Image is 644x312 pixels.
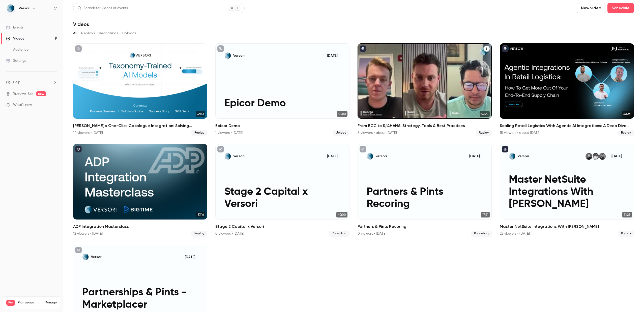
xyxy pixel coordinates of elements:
[358,123,492,129] h2: From ECC to S/4HANA: Strategy, Tools & Best Practices
[215,231,244,236] div: 0 viewers • [DATE]
[99,29,118,37] button: Recordings
[182,254,198,260] span: [DATE]
[191,130,207,136] span: Replay
[45,301,57,305] a: Manage
[82,254,89,260] img: Partnerships & Pints - Marketplacer
[233,154,245,159] p: Versori
[367,186,483,210] p: Partners & Pints Recoring
[73,43,207,136] a: 33:51[PERSON_NAME]’s One-Click Catalogue Integration: Solving Marketplace Data Challenges at Scal...
[6,4,14,12] img: Versori
[607,3,634,13] button: Schedule
[509,153,516,160] img: Master NetSuite Integrations With Versori
[586,153,592,160] img: George Goodfellow
[18,301,42,305] span: Plan usage
[375,154,387,159] p: Versori
[196,212,205,217] span: 37:16
[324,153,340,160] span: [DATE]
[592,153,599,160] img: Sean Brown
[73,224,207,230] h2: ADP Integration Masterclass
[622,212,632,217] span: 31:28
[471,231,492,237] span: Recording
[215,123,349,129] h2: Epicor Demo
[502,146,508,152] button: published
[13,102,32,108] span: What's new
[75,146,82,152] button: published
[73,43,207,136] li: Versori’s One-Click Catalogue Integration: Solving Marketplace Data Challenges at Scale
[476,130,492,136] span: Replay
[360,146,366,152] button: unpublished
[73,3,634,309] section: Videos
[509,174,625,210] p: Master NetSuite Integrations With [PERSON_NAME]
[196,111,205,117] span: 33:51
[224,153,231,160] img: Stage 2 Capital x Versori
[224,186,340,210] p: Stage 2 Capital x Versori
[6,47,28,52] div: Audience
[13,91,33,96] a: SpeakerHub
[191,231,207,237] span: Replay
[358,144,492,236] li: Partners & Pints Recoring
[6,80,57,85] li: help-dropdown-opener
[518,154,529,159] p: Versori
[500,130,540,135] div: 15 viewers • about [DATE]
[36,91,46,96] span: new
[618,130,634,136] span: Replay
[224,52,231,59] img: Epicor Demo
[500,231,530,236] div: 22 viewers • [DATE]
[215,43,349,136] li: Epicor Demo
[500,123,634,129] h2: Scaling Retail Logistics With Agentic AI Integrations: A Deep Dive With J&J Global
[6,300,15,306] span: Pro
[73,231,103,236] div: 12 viewers • [DATE]
[622,111,632,117] span: 37:06
[367,153,373,160] img: Partners & Pints Recoring
[502,45,508,52] button: published
[358,130,397,135] div: 6 viewers • about [DATE]
[73,123,207,129] h2: [PERSON_NAME]’s One-Click Catalogue Integration: Solving Marketplace Data Challenges at Scale
[358,43,492,136] a: 42:22From ECC to S/4HANA: Strategy, Tools & Best Practices6 viewers • about [DATE]Replay
[215,144,349,236] a: Stage 2 Capital x VersoriVersori[DATE]Stage 2 Capital x Versori49:00Stage 2 Capital x Versori0 vi...
[358,43,492,136] li: From ECC to S/4HANA: Strategy, Tools & Best Practices
[77,6,128,11] div: Search for videos or events
[217,146,224,152] button: unpublished
[618,231,634,237] span: Replay
[73,29,77,37] button: All
[215,144,349,236] li: Stage 2 Capital x Versori
[337,111,347,117] span: 04:10
[500,144,634,236] li: Master NetSuite Integrations With Versori
[608,153,625,160] span: [DATE]
[73,130,103,135] div: 14 viewers • [DATE]
[215,224,349,230] h2: Stage 2 Capital x Versori
[122,29,136,37] button: Uploads
[500,144,634,236] a: Master NetSuite Integrations With VersoriVersoriMaureen JohnsonSean BrownGeorge Goodfellow[DATE]M...
[481,212,490,217] span: 17:51
[466,153,483,160] span: [DATE]
[500,224,634,230] h2: Master NetSuite Integrations With [PERSON_NAME]
[324,52,340,59] span: [DATE]
[13,80,20,85] span: Help
[19,6,30,11] h6: Versori
[233,53,245,58] p: Versori
[577,3,605,13] button: New video
[73,144,207,236] a: 37:16ADP Integration Masterclass12 viewers • [DATE]Replay
[215,130,243,135] div: 1 viewers • [DATE]
[360,45,366,52] button: published
[224,98,340,110] p: Epicor Demo
[358,224,492,230] h2: Partners & Pints Recoring
[51,103,57,107] iframe: Noticeable Trigger
[500,43,634,136] a: 37:06Scaling Retail Logistics With Agentic AI Integrations: A Deep Dive With J&J Global15 viewers...
[81,29,95,37] button: Replays
[358,144,492,236] a: Partners & Pints RecoringVersori[DATE]Partners & Pints Recoring17:51Partners & Pints Recoring0 vi...
[73,144,207,236] li: ADP Integration Masterclass
[6,36,24,41] div: Videos
[6,25,23,30] div: Events
[6,58,26,63] div: Settings
[215,43,349,136] a: Epicor DemoVersori[DATE]Epicor Demo04:10Epicor Demo1 viewers • [DATE]Upload
[358,231,386,236] div: 0 viewers • [DATE]
[599,153,606,160] img: Maureen Johnson
[73,21,89,27] h1: Videos
[82,287,198,311] p: Partnerships & Pints - Marketplacer
[336,212,347,217] span: 49:00
[217,45,224,52] button: unpublished
[91,255,102,259] p: Versori
[75,45,82,52] button: unpublished
[480,111,490,117] span: 42:22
